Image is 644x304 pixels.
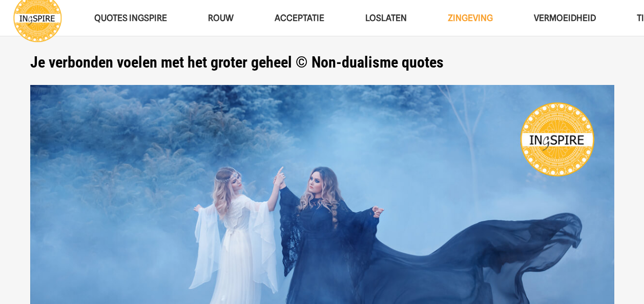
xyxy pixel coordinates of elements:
span: Loslaten [365,13,407,23]
span: Acceptatie [275,13,324,23]
a: ZingevingZingeving Menu [427,5,513,31]
span: Zingeving [448,13,493,23]
span: VERMOEIDHEID [534,13,596,23]
span: QUOTES INGSPIRE [94,13,167,23]
a: ROUWROUW Menu [188,5,254,31]
h1: Je verbonden voelen met het groter geheel © Non-dualisme quotes [30,53,614,72]
a: LoslatenLoslaten Menu [345,5,427,31]
span: ROUW [208,13,234,23]
a: VERMOEIDHEIDVERMOEIDHEID Menu [513,5,616,31]
a: QUOTES INGSPIREQUOTES INGSPIRE Menu [74,5,188,31]
a: AcceptatieAcceptatie Menu [254,5,345,31]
